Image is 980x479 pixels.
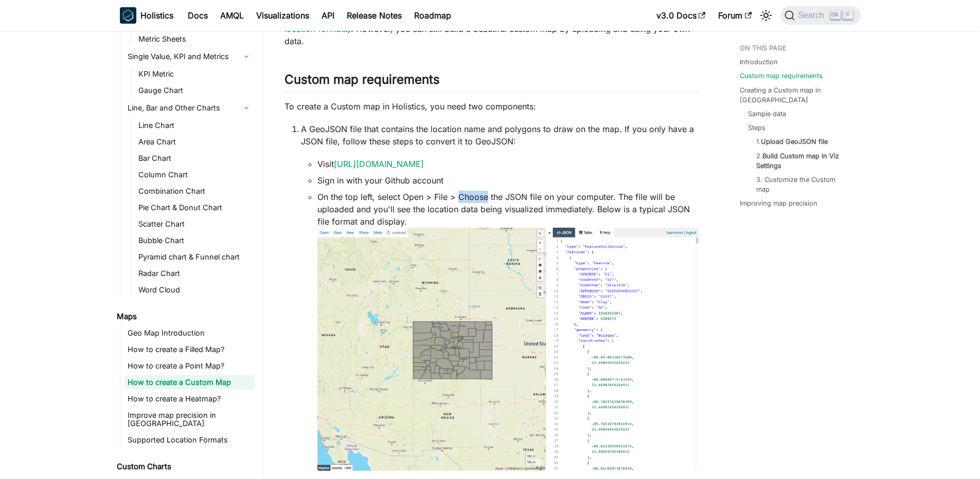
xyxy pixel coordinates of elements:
[135,135,255,149] a: Area Chart
[301,123,699,148] p: A GeoJSON file that contains the location name and polygons to draw on the map. If you only have ...
[135,118,255,133] a: Line Chart
[124,392,255,406] a: How to create a Heatmap?
[317,158,699,170] li: Visit
[740,198,817,208] a: Improving map precision
[795,11,830,20] span: Search
[120,7,173,24] a: HolisticsHolistics
[284,100,699,113] p: To create a Custom map in Holistics, you need two components:
[284,72,699,91] h2: Custom map requirements
[140,9,173,22] b: Holistics
[748,123,765,133] a: Steps
[756,152,839,170] strong: Build Custom map in Viz Settings
[124,48,255,65] a: Single Value, KPI and Metrics
[124,375,255,390] a: How to create a Custom Map
[758,7,774,24] button: Switch between dark and light mode (currently light mode)
[124,342,255,357] a: How to create a Filled Map?
[124,359,255,373] a: How to create a Point Map?
[124,433,255,447] a: Supported Location Formats
[317,228,699,471] img: JSON file of Colorado State
[124,326,255,340] a: Geo Map Introduction
[740,71,823,81] a: Custom map requirements
[250,7,315,24] a: Visualizations
[110,31,264,479] nav: Docs sidebar
[756,137,828,146] a: 1.Upload GeoJSON file
[317,191,699,474] li: On the top left, select Open > File > Choose the JSON file on your computer. The file will be upl...
[334,159,424,169] a: [URL][DOMAIN_NAME]
[135,233,255,248] a: Bubble Chart
[780,6,860,25] button: Search (Ctrl+K)
[135,283,255,297] a: Word Cloud
[315,7,341,24] a: API
[114,459,255,474] a: Custom Charts
[135,266,255,281] a: Radar Chart
[843,10,853,20] kbd: K
[756,175,846,194] a: 3. Customize the Custom map
[135,217,255,231] a: Scatter Chart
[135,83,255,98] a: Gauge Chart
[124,100,255,116] a: Line, Bar and Other Charts
[748,109,786,119] a: Sample data
[317,174,699,187] li: Sign in with your Github account
[135,200,255,215] a: Pie Chart & Donut Chart
[135,151,255,165] a: Bar Chart
[214,7,250,24] a: AMQL
[135,184,255,198] a: Combination Chart
[135,168,255,182] a: Column Chart
[756,151,846,171] a: 2.Build Custom map in Viz Settings
[182,7,214,24] a: Docs
[135,250,255,264] a: Pyramid chart & Funnel chart
[120,7,136,24] img: Holistics
[408,7,457,24] a: Roadmap
[114,309,255,324] a: Maps
[712,7,758,24] a: Forum
[124,408,255,431] a: Improve map precision in [GEOGRAPHIC_DATA]
[740,85,854,105] a: Creating a Custom map in [GEOGRAPHIC_DATA]
[650,7,712,24] a: v3.0 Docs
[740,57,778,67] a: Introduction
[341,7,408,24] a: Release Notes
[761,138,828,145] strong: Upload GeoJSON file
[135,67,255,81] a: KPI Metric
[135,32,255,46] a: Metric Sheets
